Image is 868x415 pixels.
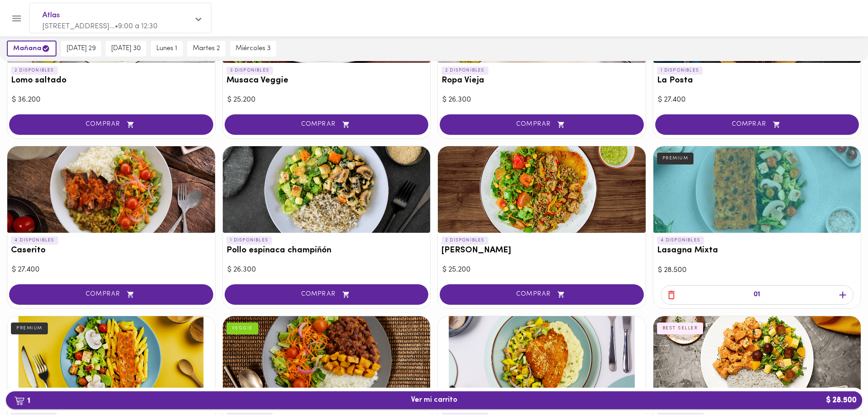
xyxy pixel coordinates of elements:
[658,265,857,276] div: $ 28.500
[193,45,220,53] span: martes 2
[442,76,642,86] h3: Ropa Vieja
[226,246,427,256] h3: Pollo espinaca champiñón
[151,41,183,56] button: lunes 1
[226,76,427,86] h3: Musaca Veggie
[236,121,417,128] span: COMPRAR
[5,7,28,30] button: Menu
[11,67,58,75] p: 2 DISPONIBLES
[187,41,226,56] button: martes 2
[106,41,146,56] button: [DATE] 30
[226,236,272,245] p: 1 DISPONIBLES
[7,316,215,403] div: Salmón toscana
[13,44,50,53] span: mañana
[657,323,704,334] div: BEST SELLER
[230,41,276,56] button: miércoles 3
[657,236,704,245] p: 4 DISPONIBLES
[440,114,644,135] button: COMPRAR
[226,323,258,334] div: VEGGIE
[11,236,58,245] p: 4 DISPONIBLES
[657,76,858,86] h3: La Posta
[61,41,101,56] button: [DATE] 29
[6,391,862,409] button: 1Ver mi carrito$ 28.500
[653,146,861,233] div: Lasagna Mixta
[223,316,431,403] div: Cazuela de frijoles
[14,396,25,405] img: cart.png
[9,284,213,305] button: COMPRAR
[236,45,271,53] span: miércoles 3
[21,121,202,128] span: COMPRAR
[451,291,632,298] span: COMPRAR
[42,10,189,21] span: Atlas
[657,246,858,256] h3: Lasagna Mixta
[657,153,694,164] div: PREMIUM
[11,323,48,334] div: PREMIUM
[411,396,457,405] span: Ver mi carrito
[657,67,703,75] p: 1 DISPONIBLES
[21,291,202,298] span: COMPRAR
[667,121,848,128] span: COMPRAR
[226,67,273,75] p: 3 DISPONIBLES
[9,114,213,135] button: COMPRAR
[440,284,644,305] button: COMPRAR
[227,265,426,275] div: $ 26.300
[442,95,641,105] div: $ 26.300
[442,246,642,256] h3: [PERSON_NAME]
[815,362,859,406] iframe: Messagebird Livechat Widget
[42,23,158,30] span: [STREET_ADDRESS]... • 9:00 a 12:30
[754,290,760,300] p: 01
[12,95,211,105] div: $ 36.200
[223,146,431,233] div: Pollo espinaca champiñón
[67,45,96,53] span: [DATE] 29
[12,265,211,275] div: $ 27.400
[11,246,211,256] h3: Caserito
[111,45,141,53] span: [DATE] 30
[9,395,36,406] b: 1
[655,114,859,135] button: COMPRAR
[658,95,857,105] div: $ 27.400
[653,316,861,403] div: Pollo Tikka Massala
[451,121,632,128] span: COMPRAR
[442,236,488,245] p: 2 DISPONIBLES
[438,146,646,233] div: Arroz chaufa
[442,265,641,275] div: $ 25.200
[156,45,177,53] span: lunes 1
[442,67,488,75] p: 2 DISPONIBLES
[11,76,211,86] h3: Lomo saltado
[7,41,56,56] button: mañana
[227,95,426,105] div: $ 25.200
[225,114,429,135] button: COMPRAR
[7,146,215,233] div: Caserito
[438,316,646,403] div: Tilapia parmesana
[225,284,429,305] button: COMPRAR
[236,291,417,298] span: COMPRAR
